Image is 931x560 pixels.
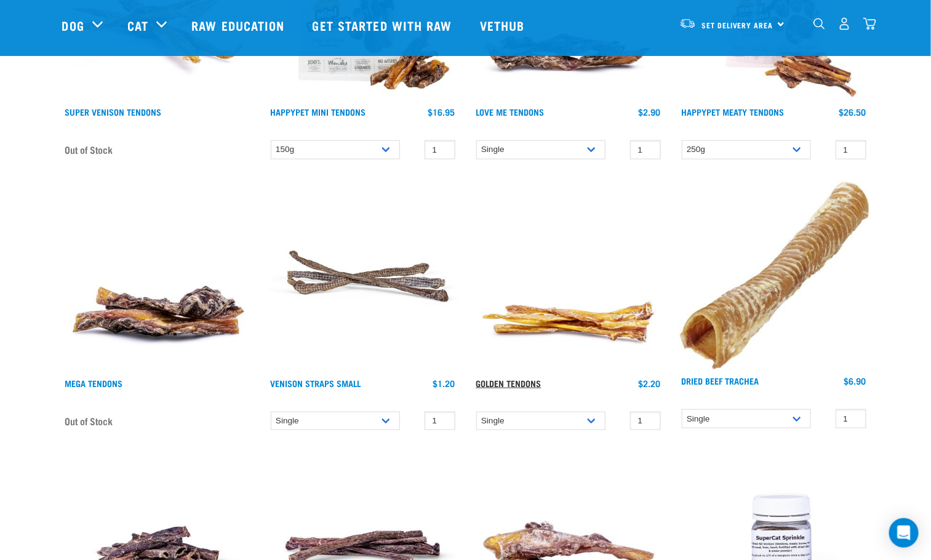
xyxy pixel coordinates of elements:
[836,140,866,159] input: 1
[65,110,162,114] a: Super Venison Tendons
[844,376,866,386] div: $6.90
[639,107,661,117] div: $2.90
[813,18,825,30] img: home-icon-1@2x.png
[428,107,455,117] div: $16.95
[433,378,455,388] div: $1.20
[425,412,455,431] input: 1
[425,140,455,159] input: 1
[476,381,541,385] a: Golden Tendons
[65,381,123,385] a: Mega Tendons
[271,381,361,385] a: Venison Straps Small
[65,140,113,159] span: Out of Stock
[682,378,759,383] a: Dried Beef Trachea
[62,182,253,372] img: 1295 Mega Tendons 01
[476,110,545,114] a: Love Me Tendons
[702,23,773,27] span: Set Delivery Area
[838,17,851,30] img: user.png
[863,17,876,30] img: home-icon@2x.png
[639,378,661,388] div: $2.20
[179,1,300,50] a: Raw Education
[679,182,869,370] img: Trachea
[630,412,661,431] input: 1
[127,16,148,34] a: Cat
[682,110,785,114] a: Happypet Meaty Tendons
[300,1,468,50] a: Get started with Raw
[889,518,919,548] div: Open Intercom Messenger
[836,409,866,428] input: 1
[268,182,458,372] img: Venison Straps
[468,1,540,50] a: Vethub
[679,18,696,29] img: van-moving.png
[65,412,113,430] span: Out of Stock
[62,16,84,34] a: Dog
[630,140,661,159] input: 1
[839,107,866,117] div: $26.50
[271,110,366,114] a: Happypet Mini Tendons
[473,182,664,372] img: 1293 Golden Tendons 01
